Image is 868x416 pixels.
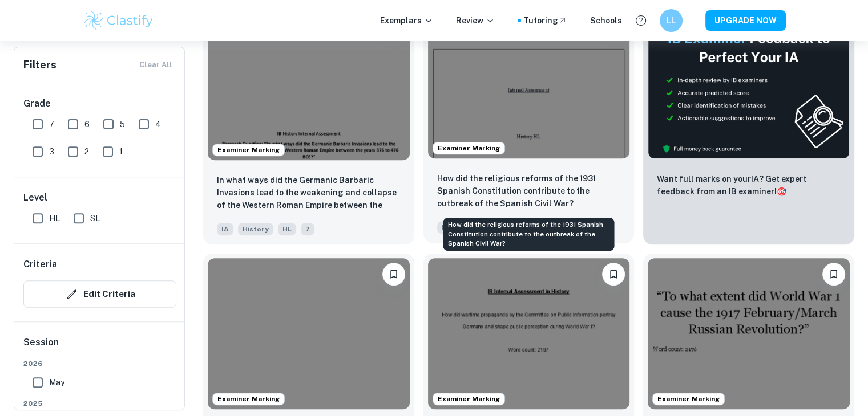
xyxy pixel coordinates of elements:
[705,10,786,31] button: UPGRADE NOW
[83,9,155,32] img: Clastify logo
[523,14,567,27] a: Tutoring
[648,9,850,159] img: Thumbnail
[23,336,176,358] h6: Session
[822,263,845,286] button: Bookmark
[84,118,90,130] span: 6
[49,376,64,389] span: May
[648,258,850,409] img: History IA example thumbnail: To what extent did World War 1 cause the
[90,212,100,225] span: SL
[217,174,401,213] p: In what ways did the Germanic Barbaric Invasions lead to the weakening and collapse of the Wester...
[643,5,854,244] a: ThumbnailWant full marks on yourIA? Get expert feedback from an IB examiner!
[428,258,630,409] img: History IA example thumbnail: How did wartime propaganda by the Commit
[428,7,630,158] img: History IA example thumbnail: How did the religious reforms of the 193
[119,145,123,158] span: 1
[23,57,56,73] h6: Filters
[382,263,405,286] button: Bookmark
[23,97,176,111] h6: Grade
[238,223,273,235] span: History
[217,223,233,235] span: IA
[23,280,176,308] button: Edit Criteria
[49,118,54,130] span: 7
[433,143,504,153] span: Examiner Marking
[208,9,410,160] img: History IA example thumbnail: In what ways did the Germanic Barbaric I
[23,398,176,409] span: 2025
[155,118,161,130] span: 4
[664,14,677,27] h6: LL
[437,172,621,210] p: How did the religious reforms of the 1931 Spanish Constitution contribute to the outbreak of the ...
[443,218,614,251] div: How did the religious reforms of the 1931 Spanish Constitution contribute to the outbreak of the ...
[120,118,125,130] span: 5
[777,187,786,196] span: 🎯
[590,14,622,27] a: Schools
[49,212,60,225] span: HL
[657,173,841,198] p: Want full marks on your IA ? Get expert feedback from an IB examiner!
[213,394,284,404] span: Examiner Marking
[301,223,314,235] span: 7
[23,191,176,205] h6: Level
[653,394,724,404] span: Examiner Marking
[23,258,57,271] h6: Criteria
[423,5,635,244] a: Examiner MarkingBookmarkHow did the religious reforms of the 1931 Spanish Constitution contribute...
[437,221,454,234] span: IA
[433,394,504,404] span: Examiner Marking
[631,11,651,30] button: Help and Feedback
[84,145,89,158] span: 2
[380,14,433,27] p: Exemplars
[602,263,625,286] button: Bookmark
[456,14,495,27] p: Review
[278,223,296,235] span: HL
[208,258,410,409] img: History IA example thumbnail: To what extent aggressive US military st
[203,5,414,244] a: Examiner MarkingBookmarkIn what ways did the Germanic Barbaric Invasions lead to the weakening an...
[660,9,683,32] button: LL
[23,358,176,369] span: 2026
[49,145,54,158] span: 3
[213,145,284,155] span: Examiner Marking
